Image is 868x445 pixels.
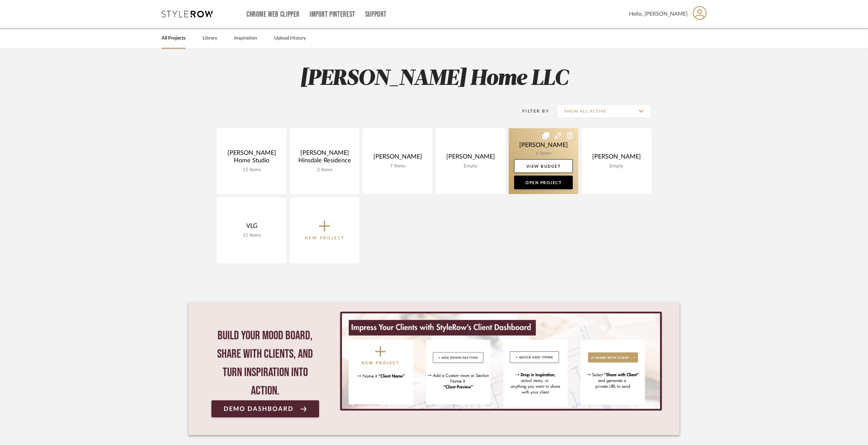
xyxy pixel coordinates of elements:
[305,235,345,241] p: New Project
[342,313,660,409] img: StyleRow_Client_Dashboard_Banner__1_.png
[274,34,306,43] a: Upload History
[513,108,549,115] div: Filter By
[368,163,427,169] div: 7 items
[368,153,427,163] div: [PERSON_NAME]
[222,149,281,167] div: [PERSON_NAME] Home Studio
[587,163,646,169] div: Empty
[203,34,217,43] a: Library
[310,12,355,17] a: Import Pinterest
[224,406,294,412] span: Demo Dashboard
[222,233,281,238] div: 11 items
[587,153,646,163] div: [PERSON_NAME]
[514,159,573,173] a: View Budget
[290,197,359,263] button: New Project
[295,149,354,167] div: [PERSON_NAME] Hinsdale Residence
[222,222,281,233] div: VLG
[441,153,500,163] div: [PERSON_NAME]
[222,167,281,173] div: 15 items
[211,400,319,417] a: Demo Dashboard
[189,66,679,92] h2: [PERSON_NAME] Home LLC
[629,10,688,18] span: Hello, [PERSON_NAME]
[514,176,573,189] a: Open Project
[365,12,387,17] a: Support
[340,312,662,411] div: 0
[441,163,500,169] div: Empty
[211,327,319,400] div: Build your mood board, share with clients, and turn inspiration into action.
[246,12,300,17] a: Chrome Web Clipper
[162,34,185,43] a: All Projects
[234,34,257,43] a: Inspiration
[295,167,354,173] div: 2 items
